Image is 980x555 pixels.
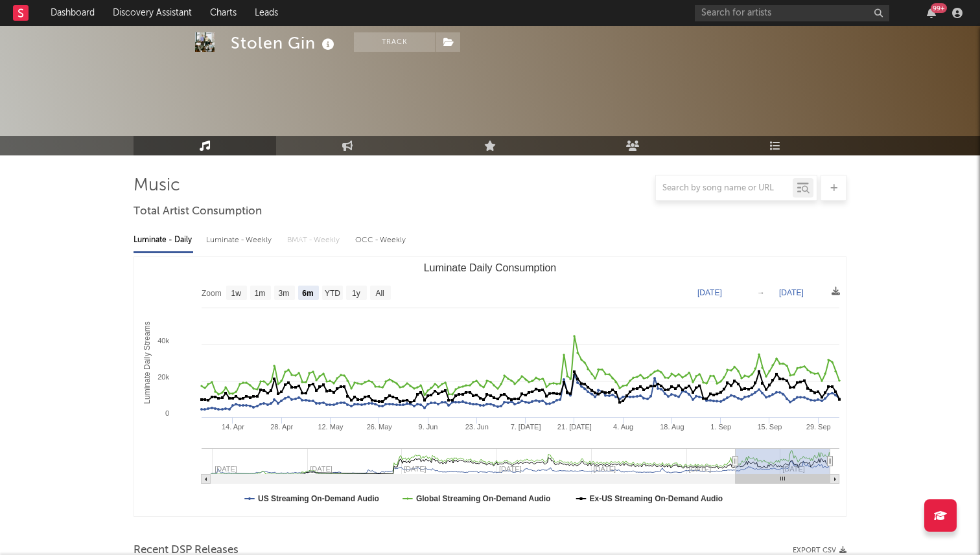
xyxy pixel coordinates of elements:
text: 23. Jun [465,423,489,431]
text: 14. Apr [222,423,244,431]
text: US Streaming On-Demand Audio [258,494,379,503]
text: → [757,288,765,297]
div: 99 + [931,3,947,13]
div: Stolen Gin [231,32,338,54]
button: 99+ [927,8,936,18]
text: [DATE] [779,288,804,297]
text: Zoom [202,289,222,298]
button: Track [354,32,435,52]
text: 1m [255,289,266,298]
text: Luminate Daily Consumption [424,262,557,273]
text: 12. May [318,423,344,431]
text: [DATE] [697,288,722,297]
text: 15. Sep [757,423,782,431]
text: 20k [157,373,169,381]
div: OCC - Weekly [355,229,407,251]
text: 6m [302,289,313,298]
div: Luminate - Weekly [206,229,274,251]
text: YTD [325,289,340,298]
button: Export CSV [793,547,846,554]
text: 4. Aug [613,423,633,431]
text: 29. Sep [806,423,831,431]
text: 7. [DATE] [511,423,541,431]
text: 40k [157,337,169,345]
text: Ex-US Streaming On-Demand Audio [590,494,723,503]
svg: Luminate Daily Consumption [134,257,846,516]
input: Search by song name or URL [656,183,793,194]
text: Global Streaming On-Demand Audio [416,494,551,503]
text: 0 [165,409,169,417]
div: Luminate - Daily [134,229,193,251]
text: 3m [279,289,290,298]
text: 1w [231,289,242,298]
text: 18. Aug [660,423,684,431]
text: 26. May [367,423,393,431]
text: 1. Sep [710,423,731,431]
text: Luminate Daily Streams [143,321,152,403]
span: Total Artist Consumption [134,204,262,220]
text: All [375,289,384,298]
text: 28. Apr [270,423,293,431]
input: Search for artists [695,5,889,21]
text: 21. [DATE] [557,423,592,431]
text: 9. Jun [419,423,438,431]
text: 1y [352,289,360,298]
